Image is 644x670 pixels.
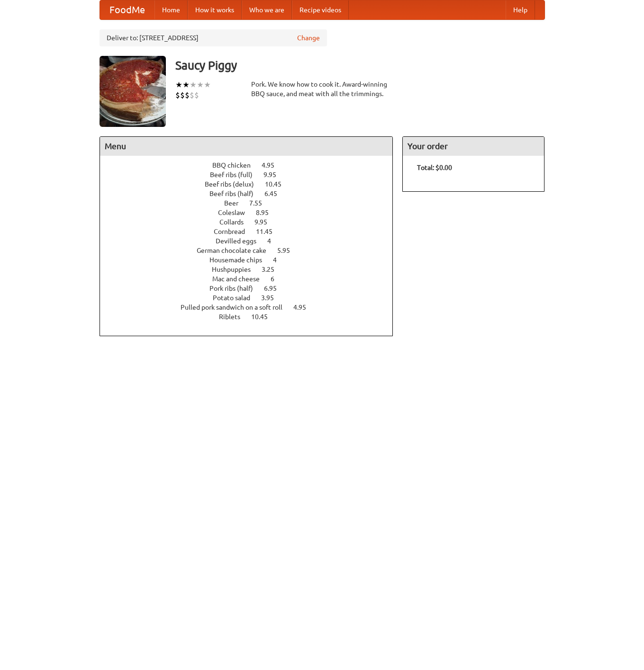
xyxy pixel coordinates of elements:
[209,285,263,292] span: Pork ribs (half)
[205,180,263,188] span: Beef ribs (delux)
[182,80,190,90] li: ★
[249,199,272,207] span: 7.55
[271,275,284,283] span: 6
[265,180,291,188] span: 10.45
[100,0,154,19] a: FoodMe
[212,266,260,273] span: Hushpuppies
[197,247,276,254] span: German chocolate cake
[219,218,253,226] span: Collards
[254,218,277,226] span: 9.95
[175,56,545,75] h3: Saucy Piggy
[212,266,292,273] a: Hushpuppies 3.25
[251,313,277,321] span: 10.45
[100,29,327,46] div: Deliver to: [STREET_ADDRESS]
[417,164,452,171] b: Total: $0.00
[209,256,294,264] a: Housemade chips 4
[262,266,284,273] span: 3.25
[219,313,250,321] span: Riblets
[181,304,324,311] a: Pulled pork sandwich on a soft roll 4.95
[506,0,535,19] a: Help
[181,304,292,311] span: Pulled pork sandwich on a soft roll
[213,294,260,302] span: Potato salad
[188,0,242,19] a: How it works
[273,256,286,264] span: 4
[197,80,204,90] li: ★
[209,190,263,197] span: Beef ribs (half)
[262,161,284,169] span: 4.95
[210,171,294,179] a: Beef ribs (full) 9.95
[293,304,316,311] span: 4.95
[297,33,320,43] a: Change
[100,137,393,156] h4: Menu
[218,209,286,216] a: Coleslaw 8.95
[190,80,197,90] li: ★
[216,237,266,245] span: Devilled eggs
[219,218,285,226] a: Collards 9.95
[185,90,190,100] li: $
[197,247,308,254] a: German chocolate cake 5.95
[263,171,286,179] span: 9.95
[261,294,283,302] span: 3.95
[100,56,166,127] img: angular.jpg
[219,313,285,321] a: Riblets 10.45
[212,161,292,169] a: BBQ chicken 4.95
[224,199,248,207] span: Beer
[277,247,299,254] span: 5.95
[175,80,182,90] li: ★
[264,190,287,197] span: 6.45
[214,228,290,235] a: Cornbread 11.45
[154,0,188,19] a: Home
[242,0,292,19] a: Who we are
[210,171,262,179] span: Beef ribs (full)
[194,90,199,100] li: $
[212,275,292,283] a: Mac and cheese 6
[403,137,544,156] h4: Your order
[267,237,281,245] span: 4
[180,90,185,100] li: $
[216,237,289,245] a: Devilled eggs 4
[218,209,254,216] span: Coleslaw
[212,275,269,283] span: Mac and cheese
[212,161,260,169] span: BBQ chicken
[213,294,291,302] a: Potato salad 3.95
[264,285,286,292] span: 6.95
[209,190,295,197] a: Beef ribs (half) 6.45
[224,199,280,207] a: Beer 7.55
[214,228,254,235] span: Cornbread
[175,90,180,100] li: $
[256,209,278,216] span: 8.95
[204,80,211,90] li: ★
[251,80,393,98] div: Pork. We know how to cook it. Award-winning BBQ sauce, and meat with all the trimmings.
[209,285,294,292] a: Pork ribs (half) 6.95
[256,228,282,235] span: 11.45
[190,90,194,100] li: $
[209,256,272,264] span: Housemade chips
[205,180,299,188] a: Beef ribs (delux) 10.45
[292,0,349,19] a: Recipe videos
